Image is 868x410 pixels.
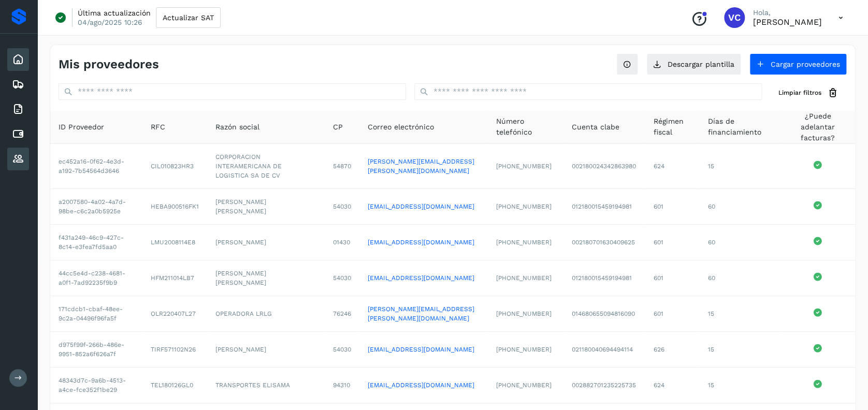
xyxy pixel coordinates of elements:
[645,225,700,260] td: 601
[645,189,700,225] td: 601
[142,368,207,403] td: TEL180126GL0
[753,17,822,27] p: Viridiana Cruz
[563,296,645,332] td: 014680655094816090
[700,296,780,332] td: 15
[368,239,474,246] a: [EMAIL_ADDRESS][DOMAIN_NAME]
[749,53,847,75] button: Cargar proveedores
[496,163,551,170] span: [PHONE_NUMBER]
[368,122,434,133] span: Correo electrónico
[156,7,221,28] button: Actualizar SAT
[50,144,142,189] td: ec452a16-0f62-4e3d-a192-7b54564d3646
[700,144,780,189] td: 15
[207,189,325,225] td: [PERSON_NAME] [PERSON_NAME]
[770,83,847,102] button: Limpiar filtros
[59,57,159,72] h4: Mis proveedores
[563,368,645,403] td: 002882701235225735
[496,203,551,210] span: [PHONE_NUMBER]
[325,189,359,225] td: 54030
[496,346,551,353] span: [PHONE_NUMBER]
[325,368,359,403] td: 94310
[325,225,359,260] td: 01430
[563,144,645,189] td: 002180024342863980
[645,368,700,403] td: 624
[368,274,474,282] a: [EMAIL_ADDRESS][DOMAIN_NAME]
[207,260,325,296] td: [PERSON_NAME] [PERSON_NAME]
[563,189,645,225] td: 012180015459194981
[50,296,142,332] td: 171cdcb1-cbaf-48ee-9c2a-04496f96fa5f
[700,332,780,368] td: 15
[59,122,104,133] span: ID Proveedor
[563,332,645,368] td: 021180040694494114
[207,368,325,403] td: TRANSPORTES ELISAMA
[163,14,214,21] span: Actualizar SAT
[700,225,780,260] td: 60
[572,122,619,133] span: Cuenta clabe
[7,48,29,71] div: Inicio
[207,225,325,260] td: [PERSON_NAME]
[496,239,551,246] span: [PHONE_NUMBER]
[142,144,207,189] td: CIL010823HR3
[368,305,474,322] a: [PERSON_NAME][EMAIL_ADDRESS][PERSON_NAME][DOMAIN_NAME]
[368,346,474,353] a: [EMAIL_ADDRESS][DOMAIN_NAME]
[496,116,555,138] span: Número telefónico
[325,296,359,332] td: 76246
[7,98,29,121] div: Facturas
[142,225,207,260] td: LMU2008114E8
[325,260,359,296] td: 54030
[207,144,325,189] td: CORPORACION INTERAMERICANA DE LOGISTICA SA DE CV
[325,144,359,189] td: 54870
[368,203,474,210] a: [EMAIL_ADDRESS][DOMAIN_NAME]
[142,296,207,332] td: OLR220407L27
[50,225,142,260] td: f431a249-46c9-427c-8c14-e3fea7fd5aa0
[645,296,700,332] td: 601
[563,260,645,296] td: 012180015459194981
[50,260,142,296] td: 44cc5e4d-c238-4681-a0f1-7ad92235f9b9
[368,158,474,174] a: [PERSON_NAME][EMAIL_ADDRESS][PERSON_NAME][DOMAIN_NAME]
[142,189,207,225] td: HEBA900516FK1
[778,88,821,97] span: Limpiar filtros
[142,332,207,368] td: TIRF571102N26
[563,225,645,260] td: 002180701630409625
[50,189,142,225] td: a2007580-4a02-4a7d-98be-c6c2a0b5925e
[215,122,259,133] span: Razón social
[50,332,142,368] td: d975f99f-266b-486e-9951-852a6f626a7f
[496,310,551,317] span: [PHONE_NUMBER]
[645,144,700,189] td: 624
[645,260,700,296] td: 601
[654,116,691,138] span: Régimen fiscal
[496,382,551,389] span: [PHONE_NUMBER]
[7,148,29,170] div: Proveedores
[700,260,780,296] td: 60
[645,332,700,368] td: 626
[333,122,343,133] span: CP
[646,53,741,75] button: Descargar plantilla
[207,332,325,368] td: [PERSON_NAME]
[789,111,847,143] span: ¿Puede adelantar facturas?
[753,8,822,17] p: Hola,
[50,368,142,403] td: 48343d7c-9a6b-4513-a4ce-fce352f1be29
[325,332,359,368] td: 54030
[207,296,325,332] td: OPERADORA LRLG
[7,73,29,96] div: Embarques
[708,116,772,138] span: Días de financiamiento
[7,123,29,145] div: Cuentas por pagar
[151,122,165,133] span: RFC
[142,260,207,296] td: HFM211014LB7
[78,8,151,18] p: Última actualización
[78,18,142,27] p: 04/ago/2025 10:26
[700,189,780,225] td: 60
[496,274,551,282] span: [PHONE_NUMBER]
[700,368,780,403] td: 15
[368,382,474,389] a: [EMAIL_ADDRESS][DOMAIN_NAME]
